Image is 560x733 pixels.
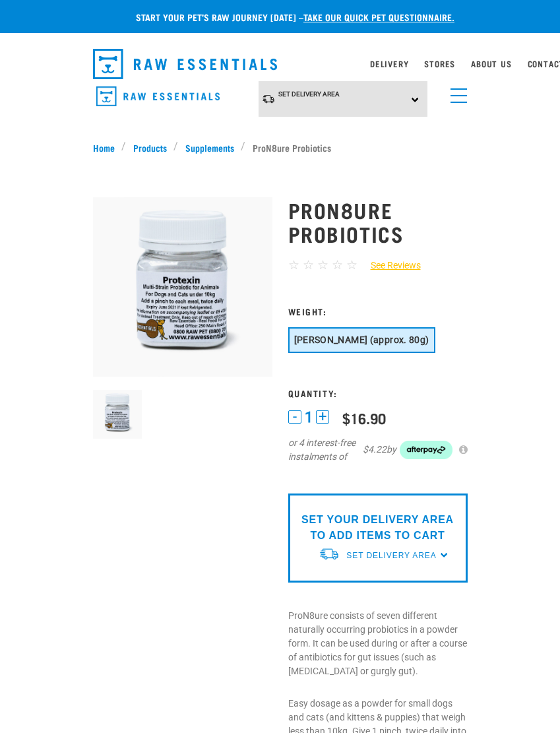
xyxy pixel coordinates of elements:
span: [PERSON_NAME] (approx. 80g) [294,335,429,345]
img: Plastic Bottle Of Protexin For Dogs And Cats [93,197,272,377]
img: Plastic Bottle Of Protexin For Dogs And Cats [93,390,142,439]
a: See Reviews [358,259,421,272]
h1: ProN8ure Probiotics [288,198,468,245]
a: About Us [471,61,511,66]
button: [PERSON_NAME] (approx. 80g) [288,327,435,353]
a: Delivery [370,61,408,66]
a: Products [126,141,173,154]
nav: breadcrumbs [93,141,468,154]
button: + [316,410,329,424]
span: ☆ [288,257,299,272]
a: Supplements [178,141,241,154]
span: ☆ [332,257,343,272]
a: take our quick pet questionnaire. [303,15,454,19]
a: menu [444,80,468,104]
button: - [288,410,301,424]
img: Raw Essentials Logo [96,86,220,107]
span: Set Delivery Area [346,551,436,560]
div: $16.90 [342,410,386,426]
nav: dropdown navigation [82,44,478,84]
p: ProN8ure consists of seven different naturally occurring probiotics in a powder form. It can be u... [288,609,468,678]
img: van-moving.png [262,94,275,104]
a: Stores [424,61,455,66]
span: 1 [305,410,313,424]
span: Set Delivery Area [278,90,340,98]
span: ☆ [303,257,314,272]
a: Home [93,141,122,154]
h3: Weight: [288,306,468,316]
h3: Quantity: [288,388,468,398]
span: ☆ [317,257,328,272]
img: Afterpay [400,441,452,459]
img: Raw Essentials Logo [93,49,278,79]
div: or 4 interest-free instalments of by [288,436,468,464]
span: $4.22 [363,443,387,457]
img: van-moving.png [319,547,340,561]
p: SET YOUR DELIVERY AREA TO ADD ITEMS TO CART [298,512,458,544]
span: ☆ [346,257,358,272]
